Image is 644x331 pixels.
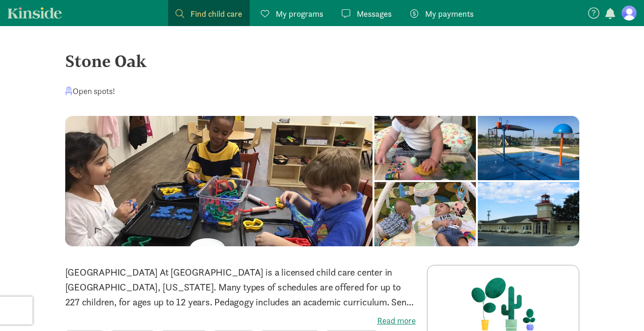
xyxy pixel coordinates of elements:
span: My programs [276,7,323,20]
label: Read more [65,315,416,326]
span: My payments [425,7,474,20]
span: Messages [357,7,392,20]
div: Stone Oak [65,48,579,74]
p: [GEOGRAPHIC_DATA] At [GEOGRAPHIC_DATA] is a licensed child care center in [GEOGRAPHIC_DATA], [US_... [65,265,416,310]
div: Open spots! [65,85,115,97]
a: Kinside [7,7,62,19]
span: Find child care [190,7,242,20]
